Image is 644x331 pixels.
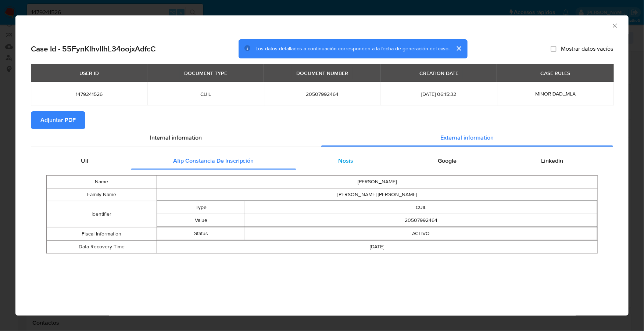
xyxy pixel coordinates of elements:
span: Uif [81,156,89,165]
div: CREATION DATE [415,67,463,79]
span: 1479241526 [40,91,139,97]
span: Linkedin [541,156,563,165]
h2: Case Id - 55FynKlhvlIhL34oojxAdfcC [31,44,155,54]
td: Value [157,214,245,227]
span: Afip Constancia De Inscripción [173,156,254,165]
span: Los datos detallados a continuación corresponden a la fecha de generación del caso. [255,45,450,53]
button: Adjuntar PDF [31,111,85,129]
div: DOCUMENT TYPE [180,67,232,79]
td: Status [157,227,245,240]
td: 20507992464 [245,214,597,227]
td: [PERSON_NAME] [PERSON_NAME] [157,188,597,201]
td: Type [157,201,245,214]
td: CUIL [245,201,597,214]
span: MINORIDAD_MLA [535,90,576,97]
td: Name [47,175,157,188]
button: cerrar [450,40,468,57]
div: USER ID [75,67,103,79]
td: [DATE] [157,240,597,253]
td: Fiscal Information [47,227,157,240]
td: [PERSON_NAME] [157,175,597,188]
td: Data Recovery Time [47,240,157,253]
div: CASE RULES [536,67,575,79]
div: Detailed info [31,129,613,147]
input: Mostrar datos vacíos [551,46,557,52]
span: Adjuntar PDF [40,112,76,128]
span: 20507992464 [273,91,372,97]
span: Internal information [150,133,202,142]
span: [DATE] 06:15:32 [389,91,488,97]
div: closure-recommendation-modal [15,15,629,316]
span: Nosis [338,156,353,165]
span: CUIL [156,91,255,97]
button: Cerrar ventana [611,22,618,29]
span: External information [441,133,494,142]
div: DOCUMENT NUMBER [292,67,353,79]
td: Identifier [47,201,157,227]
span: Mostrar datos vacíos [561,45,613,53]
td: Family Name [47,188,157,201]
div: Detailed external info [39,152,605,170]
span: Google [438,156,457,165]
td: ACTIVO [245,227,597,240]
